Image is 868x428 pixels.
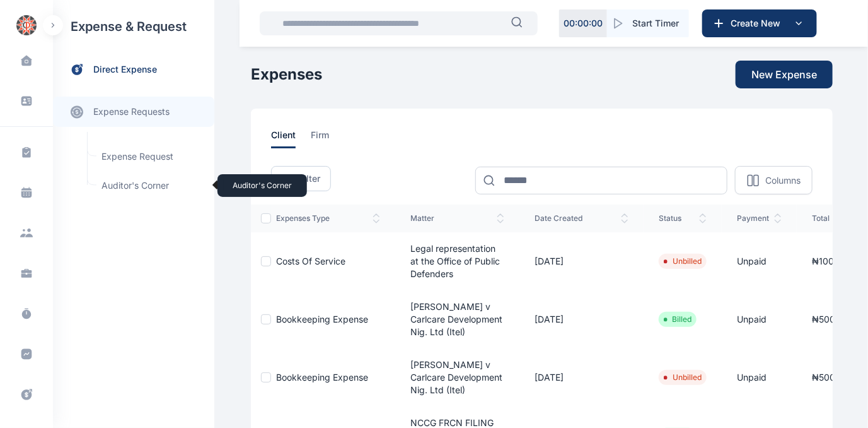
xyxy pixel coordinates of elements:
[395,232,519,290] td: Legal representation at the Office of Public Defenders
[632,17,679,30] span: Start Timer
[276,256,345,266] a: Costs of Service
[271,129,311,148] a: client
[53,53,214,86] a: direct expense
[664,314,692,324] li: Billed
[736,61,833,88] button: New Expense
[659,213,707,223] span: status
[535,213,628,223] span: date created
[812,256,867,266] span: ₦100,000.00
[722,290,797,348] td: Unpaid
[251,64,322,85] h1: Expenses
[53,86,214,127] div: expense requests
[311,129,344,148] a: firm
[395,348,519,407] td: [PERSON_NAME] v Carlcare Development Nig. Ltd (Itel)
[53,97,214,127] a: expense requests
[564,17,603,30] p: 00 : 00 : 00
[737,213,782,223] span: payment
[94,174,208,198] span: Auditor's Corner
[664,372,702,383] li: Unbilled
[276,314,368,324] a: Bookkeeping Expense
[519,290,644,348] td: [DATE]
[519,348,644,407] td: [DATE]
[299,172,320,185] span: Filter
[311,129,329,148] span: firm
[94,174,208,198] a: Auditor's CornerAuditor's Corner
[607,9,689,37] button: Start Timer
[94,145,208,169] a: Expense Request
[702,9,817,37] button: Create New
[276,213,380,223] span: expenses type
[726,17,791,30] span: Create New
[519,232,644,290] td: [DATE]
[664,256,702,266] li: Unbilled
[271,129,296,148] span: client
[410,213,504,223] span: matter
[751,67,817,82] span: New Expense
[395,290,519,348] td: [PERSON_NAME] v Carlcare Development Nig. Ltd (Itel)
[276,372,368,383] a: Bookkeeping Expense
[735,166,813,194] button: Columns
[93,63,157,76] span: direct expense
[722,232,797,290] td: Unpaid
[765,174,801,187] p: Columns
[722,348,797,407] td: Unpaid
[271,166,331,191] button: Filter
